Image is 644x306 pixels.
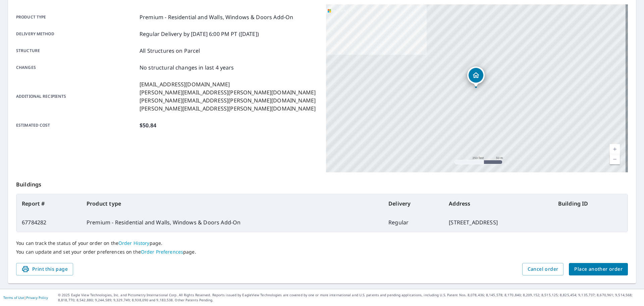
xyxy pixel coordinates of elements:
a: Order Preferences [141,249,183,255]
p: Estimated cost [16,121,137,129]
a: Terms of Use [3,295,24,300]
p: Product type [16,13,137,21]
p: Premium - Residential and Walls, Windows & Doors Add-On [140,13,293,21]
td: 67784282 [16,213,81,232]
button: Place another order [569,263,628,275]
p: [PERSON_NAME][EMAIL_ADDRESS][PERSON_NAME][DOMAIN_NAME] [140,88,316,96]
p: Structure [16,47,137,55]
p: [PERSON_NAME][EMAIL_ADDRESS][PERSON_NAME][DOMAIN_NAME] [140,104,316,113]
p: Delivery method [16,30,137,38]
p: $50.84 [140,121,156,129]
th: Product type [81,194,383,213]
p: Additional recipients [16,80,137,113]
th: Address [443,194,553,213]
td: Premium - Residential and Walls, Windows & Doors Add-On [81,213,383,232]
p: You can update and set your order preferences on the page. [16,249,628,255]
th: Delivery [383,194,443,213]
p: Regular Delivery by [DATE] 6:00 PM PT ([DATE]) [140,30,259,38]
button: Print this page [16,263,73,275]
td: [STREET_ADDRESS] [443,213,553,232]
button: Cancel order [522,263,564,275]
p: [EMAIL_ADDRESS][DOMAIN_NAME] [140,80,316,88]
a: Privacy Policy [26,295,48,300]
p: You can track the status of your order on the page. [16,240,628,246]
span: Place another order [574,265,623,273]
a: Order History [118,240,150,246]
p: | [3,296,48,300]
td: Regular [383,213,443,232]
p: Changes [16,63,137,72]
a: Current Level 17, Zoom In [610,144,620,154]
p: [PERSON_NAME][EMAIL_ADDRESS][PERSON_NAME][DOMAIN_NAME] [140,96,316,104]
th: Building ID [553,194,628,213]
a: Current Level 17, Zoom Out [610,154,620,164]
p: No structural changes in last 4 years [140,63,234,72]
th: Report # [16,194,81,213]
span: Print this page [21,265,68,273]
p: © 2025 Eagle View Technologies, Inc. and Pictometry International Corp. All Rights Reserved. Repo... [58,293,641,303]
span: Cancel order [528,265,558,273]
div: Dropped pin, building 1, Residential property, 1808 Oleander Dr Plainfield, IL 60586 [467,67,485,87]
p: Buildings [16,172,628,194]
p: All Structures on Parcel [140,47,200,55]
